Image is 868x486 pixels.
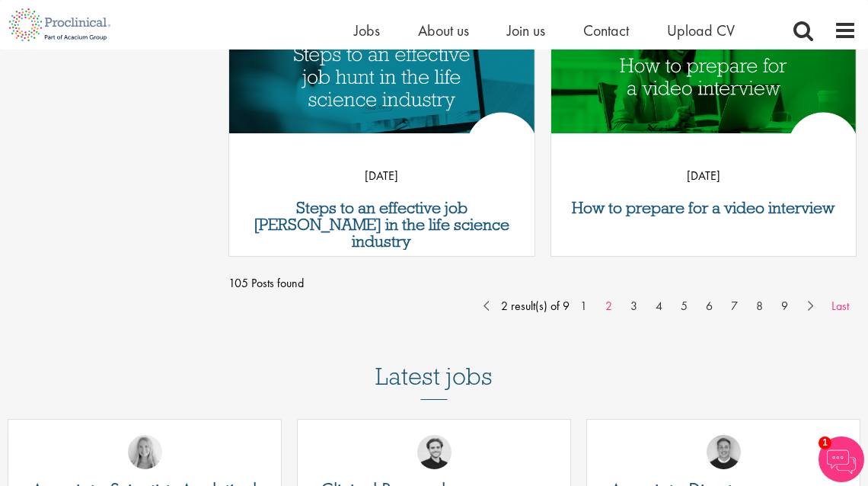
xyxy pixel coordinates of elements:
[354,21,380,40] a: Jobs
[819,436,864,482] img: Chatbot
[673,297,695,315] a: 5
[583,21,629,40] a: Contact
[563,298,570,314] span: 9
[128,435,162,469] img: Shannon Briggs
[229,165,535,187] p: [DATE]
[648,297,670,315] a: 4
[667,21,735,40] a: Upload CV
[237,200,527,250] a: Steps to an effective job [PERSON_NAME] in the life science industry
[799,296,821,312] a: Next
[476,296,498,312] a: Prev
[723,297,745,315] a: 7
[698,297,720,315] a: 6
[573,297,595,315] a: 1
[559,200,849,216] a: How to prepare for a video interview
[551,165,857,187] p: [DATE]
[774,297,796,315] a: 9
[507,21,545,40] a: Join us
[417,435,452,469] img: Nico Kohlwes
[418,21,469,40] a: About us
[375,325,493,400] h3: Latest jobs
[501,298,508,314] span: 2
[819,436,831,449] span: 1
[511,298,560,314] span: result(s) of
[623,297,645,315] a: 3
[707,435,741,469] img: Bo Forsen
[824,297,857,315] a: Last
[598,297,620,315] a: 2
[748,297,771,315] a: 8
[228,272,857,295] span: 105 Posts found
